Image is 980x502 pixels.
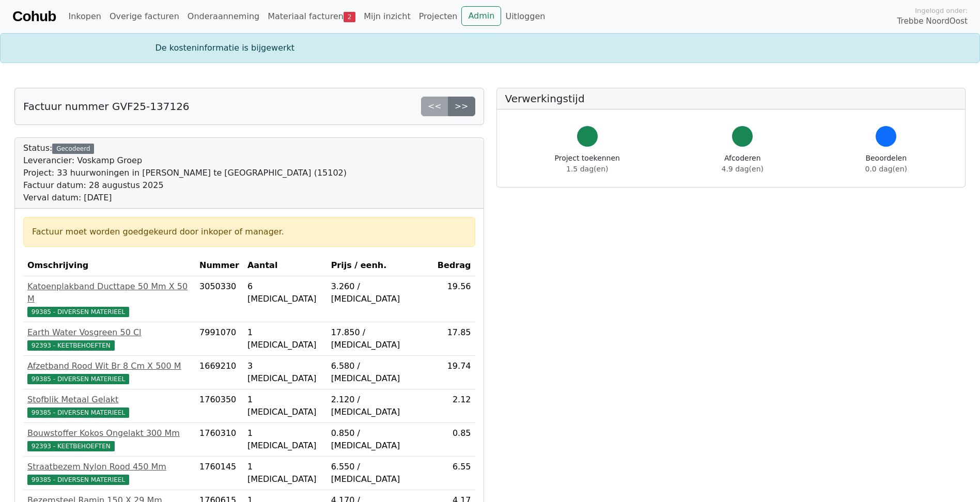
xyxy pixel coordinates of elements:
span: 0.0 dag(en) [865,165,907,173]
a: Admin [461,6,501,26]
div: 1 [MEDICAL_DATA] [247,326,323,351]
span: 4.9 dag(en) [722,165,764,173]
span: 92393 - KEETBEHOEFTEN [27,441,115,451]
div: Verval datum: [DATE] [23,192,347,204]
td: 6.55 [433,457,475,490]
div: Project: 33 huurwoningen in [PERSON_NAME] te [GEOGRAPHIC_DATA] (15102) [23,167,347,179]
div: 3.260 / [MEDICAL_DATA] [331,280,429,305]
td: 1760310 [195,423,243,457]
a: Materiaal facturen2 [263,6,360,27]
h5: Factuur nummer GVF25-137126 [23,100,190,113]
div: 0.850 / [MEDICAL_DATA] [331,427,429,452]
a: Overige facturen [105,6,183,27]
div: Beoordelen [865,153,907,175]
a: Katoenplakband Ducttape 50 Mm X 50 M99385 - DIVERSEN MATERIEEL [27,280,191,318]
a: Projecten [415,6,462,27]
div: Afcoderen [722,153,764,175]
div: Status: [23,142,347,204]
div: Afzetband Rood Wit Br 8 Cm X 500 M [27,360,191,372]
div: Leverancier: Voskamp Groep [23,154,347,167]
td: 7991070 [195,322,243,356]
td: 2.12 [433,389,475,423]
div: 6.550 / [MEDICAL_DATA] [331,461,429,485]
div: 6 [MEDICAL_DATA] [247,280,323,305]
td: 17.85 [433,322,475,356]
div: Katoenplakband Ducttape 50 Mm X 50 M [27,280,191,305]
th: Bedrag [433,255,475,276]
a: Inkopen [64,6,105,27]
a: Stofblik Metaal Gelakt99385 - DIVERSEN MATERIEEL [27,394,191,418]
div: 1 [MEDICAL_DATA] [247,427,323,452]
div: 3 [MEDICAL_DATA] [247,360,323,385]
div: 2.120 / [MEDICAL_DATA] [331,394,429,418]
a: Earth Water Vosgreen 50 Cl92393 - KEETBEHOEFTEN [27,326,191,351]
div: Earth Water Vosgreen 50 Cl [27,326,191,339]
div: Bouwstoffer Kokos Ongelakt 300 Mm [27,427,191,440]
span: 92393 - KEETBEHOEFTEN [27,340,115,351]
td: 1760145 [195,457,243,490]
th: Nummer [195,255,243,276]
a: Onderaanneming [183,6,263,27]
div: 1 [MEDICAL_DATA] [247,394,323,418]
div: 6.580 / [MEDICAL_DATA] [331,360,429,385]
div: 17.850 / [MEDICAL_DATA] [331,326,429,351]
h5: Verwerkingstijd [505,92,957,105]
span: Trebbe NoordOost [897,15,968,27]
th: Aantal [243,255,327,276]
div: 1 [MEDICAL_DATA] [247,461,323,485]
a: >> [448,97,475,116]
span: 99385 - DIVERSEN MATERIEEL [27,374,129,384]
span: 99385 - DIVERSEN MATERIEEL [27,475,129,485]
td: 1669210 [195,356,243,389]
a: Straatbezem Nylon Rood 450 Mm99385 - DIVERSEN MATERIEEL [27,461,191,485]
a: Uitloggen [501,6,549,27]
a: Bouwstoffer Kokos Ongelakt 300 Mm92393 - KEETBEHOEFTEN [27,427,191,452]
a: Mijn inzicht [360,6,415,27]
div: Stofblik Metaal Gelakt [27,394,191,406]
th: Prijs / eenh. [327,255,433,276]
div: Gecodeerd [52,144,94,154]
td: 19.56 [433,276,475,322]
a: Afzetband Rood Wit Br 8 Cm X 500 M99385 - DIVERSEN MATERIEEL [27,360,191,385]
div: Factuur datum: 28 augustus 2025 [23,179,347,192]
span: 1.5 dag(en) [566,165,608,173]
td: 19.74 [433,356,475,389]
span: 99385 - DIVERSEN MATERIEEL [27,407,129,418]
div: Factuur moet worden goedgekeurd door inkoper of manager. [32,226,466,238]
div: De kosteninformatie is bijgewerkt [149,42,831,54]
div: Project toekennen [555,153,620,175]
a: Cohub [12,4,56,29]
th: Omschrijving [23,255,195,276]
td: 3050330 [195,276,243,322]
span: 2 [344,12,355,22]
span: 99385 - DIVERSEN MATERIEEL [27,307,129,317]
td: 1760350 [195,389,243,423]
div: Straatbezem Nylon Rood 450 Mm [27,461,191,473]
span: Ingelogd onder: [915,6,968,15]
td: 0.85 [433,423,475,457]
